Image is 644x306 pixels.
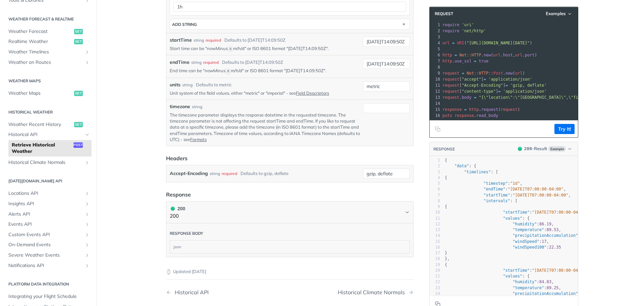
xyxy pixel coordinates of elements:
[405,210,410,215] svg: Chevron
[8,131,83,138] span: Historical API
[430,58,441,64] div: 7
[5,109,92,115] h2: Historical Weather
[85,160,90,165] button: Show subpages for Historical Climate Normals
[430,216,440,221] div: 11
[452,59,454,63] span: .
[166,154,187,162] div: Headers
[513,286,544,290] span: "temperature"
[8,201,83,207] span: Insights API
[442,89,460,94] span: request
[430,245,440,250] div: 16
[481,107,498,112] span: request
[170,37,192,44] label: startTime
[172,22,197,27] div: ADD string
[460,95,462,100] span: .
[460,53,481,57] span: Net::HTTP
[338,289,408,296] div: Historical Climate Normals
[542,239,546,244] span: 17
[430,192,440,198] div: 7
[430,181,440,186] div: 5
[5,88,92,98] a: Weather Mapsget
[430,46,441,52] div: 5
[481,53,484,57] span: .
[493,71,503,76] span: Post
[445,175,447,180] span: {
[8,211,83,218] span: Alerts API
[442,23,460,27] span: require
[5,240,92,250] a: On-Demand EventsShow subpages for On-Demand Events
[513,233,578,238] span: "precipitationAccumulation"
[170,45,360,52] p: Start time can be "nowMinus m/h/d" or ISO 8601 format "[DATE]T14:09:50Z".
[445,245,561,250] span: :
[532,268,588,273] span: "[DATE]T07:00:00-04:00"
[445,239,549,244] span: : ,
[430,113,441,119] div: 16
[462,83,503,88] span: "Accept-Encoding"
[5,47,92,57] a: Weather TimelinesShow subpages for Weather Timelines
[8,49,83,55] span: Weather Timelines
[430,88,441,94] div: 12
[503,71,505,76] span: .
[5,78,92,84] h2: Weather Maps
[513,227,544,232] span: "temperature"
[513,193,568,198] span: "[DATE]T07:00:00-04:00"
[5,281,92,287] h2: Platform DATA integration
[454,53,457,57] span: =
[8,190,83,197] span: Locations API
[170,205,185,212] div: 200
[170,212,185,220] p: 200
[430,82,441,88] div: 11
[525,53,535,57] span: port
[479,107,481,112] span: .
[445,222,554,226] span: : ,
[430,233,440,238] div: 14
[539,279,551,284] span: 84.83
[442,53,537,57] span: ( , )
[430,221,440,227] div: 12
[5,219,92,229] a: Events APIShow subpages for Events API
[445,268,590,273] span: : ,
[5,57,92,68] a: Weather on RoutesShow subpages for Weather on Routes
[85,242,90,248] button: Show subpages for On-Demand Events
[445,274,530,278] span: : {
[503,274,522,278] span: "values"
[445,158,447,163] span: {
[452,41,454,45] span: =
[546,286,558,290] span: 89.25
[462,71,464,76] span: =
[5,158,92,168] a: Historical Climate NormalsShow subpages for Historical Climate Normals
[8,252,83,259] span: Severe Weather Events
[515,71,523,76] span: url
[484,193,510,198] span: "startTime"
[474,59,476,63] span: =
[430,279,440,285] div: 22
[430,100,441,106] div: 14
[170,112,360,142] p: The timezone parameter displays the response datetime in the requested timezone. The timezone par...
[8,59,83,66] span: Weather on Routes
[296,90,329,96] a: Field Descriptors
[85,232,90,237] button: Show subpages for Custom Events API
[513,279,537,284] span: "humidity"
[5,199,92,209] a: Insights APIShow subpages for Insights API
[454,59,472,63] span: use_ssl
[74,39,83,44] span: get
[543,10,575,17] button: Examples
[548,146,566,151] span: Example
[433,146,455,152] button: RESPONSE
[5,120,92,130] a: Weather Recent Historyget
[166,282,414,302] nav: Pagination Controls
[474,95,476,100] span: =
[484,77,486,82] span: =
[484,199,510,203] span: "intervals"
[503,268,529,273] span: "startTime"
[170,103,190,110] label: timezone
[442,95,460,100] span: request
[73,142,83,148] span: post
[222,59,283,66] div: Defaults to [DATE]T14:09:50Z
[445,279,554,284] span: : ,
[430,52,441,58] div: 6
[171,289,209,296] div: Historical API
[5,37,92,47] a: Realtime Weatherget
[430,70,441,76] div: 9
[445,286,561,290] span: : ,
